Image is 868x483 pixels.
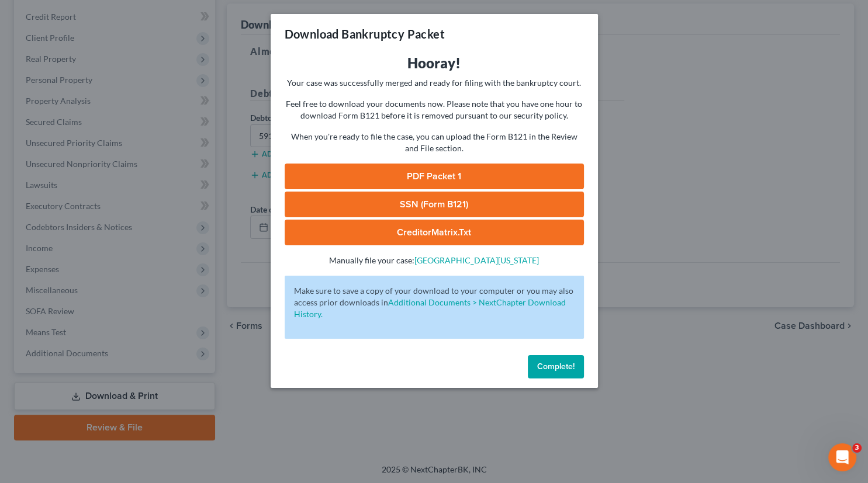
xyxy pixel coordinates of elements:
button: Complete! [528,355,584,378]
span: Complete! [537,362,575,371]
p: Feel free to download your documents now. Please note that you have one hour to download Form B12... [285,98,584,121]
p: Your case was successfully merged and ready for filing with the bankruptcy court. [285,77,584,89]
p: Make sure to save a copy of your download to your computer or you may also access prior downloads in [294,285,575,320]
p: Manually file your case: [285,255,584,266]
a: PDF Packet 1 [285,164,584,189]
iframe: Intercom live chat [828,443,856,471]
h3: Download Bankruptcy Packet [285,26,445,42]
a: Additional Documents > NextChapter Download History. [294,297,566,319]
a: SSN (Form B121) [285,192,584,217]
a: CreditorMatrix.txt [285,220,584,245]
h3: Hooray! [285,54,584,72]
span: 3 [852,443,862,453]
a: [GEOGRAPHIC_DATA][US_STATE] [414,255,539,265]
p: When you're ready to file the case, you can upload the Form B121 in the Review and File section. [285,131,584,154]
